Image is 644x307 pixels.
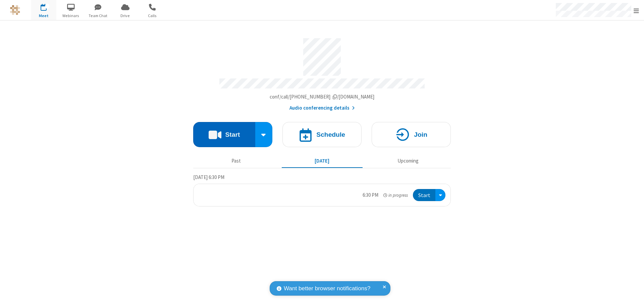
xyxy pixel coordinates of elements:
[627,290,639,302] iframe: Chat
[368,155,448,167] button: Upcoming
[289,104,355,112] button: Audio conferencing details
[282,122,362,147] button: Schedule
[193,174,224,180] span: [DATE] 6:30 PM
[58,13,84,19] span: Webinars
[413,189,435,201] button: Start
[363,191,378,199] div: 6:30 PM
[140,13,165,19] span: Calls
[435,189,445,201] div: Open menu
[383,192,408,198] em: in progress
[10,5,20,15] img: QA Selenium DO NOT DELETE OR CHANGE
[193,173,451,207] section: Today's Meetings
[225,131,240,138] h4: Start
[86,13,111,19] span: Team Chat
[255,122,273,147] div: Start conference options
[284,284,370,293] span: Want better browser notifications?
[316,131,345,138] h4: Schedule
[31,13,56,19] span: Meet
[414,131,427,138] h4: Join
[193,33,451,112] section: Account details
[282,155,363,167] button: [DATE]
[372,122,451,147] button: Join
[270,94,375,100] span: Copy my meeting room link
[113,13,138,19] span: Drive
[270,93,375,101] button: Copy my meeting room linkCopy my meeting room link
[196,155,277,167] button: Past
[45,4,50,9] div: 1
[193,122,255,147] button: Start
